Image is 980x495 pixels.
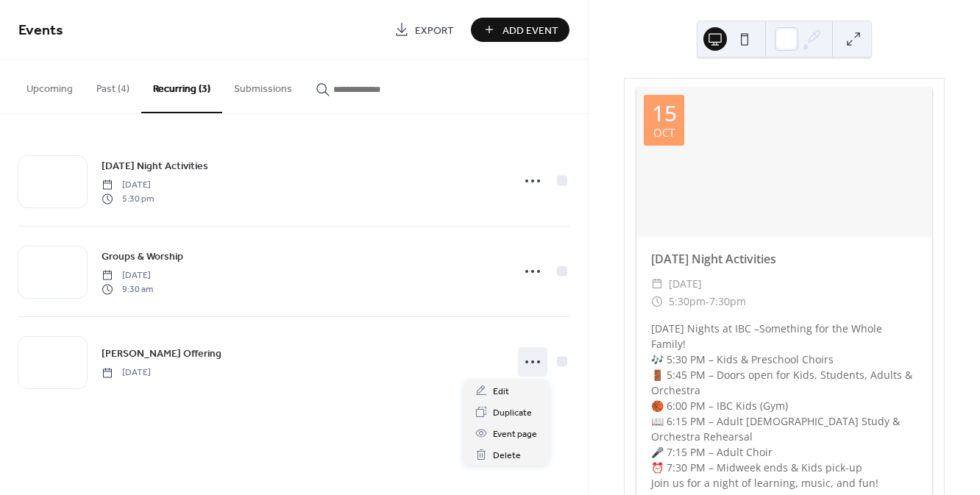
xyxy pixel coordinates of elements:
[653,127,675,138] div: Oct
[709,293,746,310] span: 7:30pm
[102,269,153,282] span: [DATE]
[669,293,706,310] span: 5:30pm
[706,293,709,310] span: -
[415,23,454,38] span: Export
[102,248,183,265] a: Groups & Worship
[18,16,63,45] span: Events
[102,179,154,192] span: [DATE]
[141,60,222,113] button: Recurring (3)
[222,60,304,112] button: Submissions
[102,249,183,265] span: Groups & Worship
[493,384,509,399] span: Edit
[102,366,151,380] span: [DATE]
[102,157,208,174] a: [DATE] Night Activities
[102,346,221,362] span: [PERSON_NAME] Offering
[493,427,537,442] span: Event page
[493,405,532,421] span: Duplicate
[636,250,932,268] div: [DATE] Night Activities
[102,159,208,174] span: [DATE] Night Activities
[669,275,702,293] span: [DATE]
[102,282,153,296] span: 9:30 am
[651,293,663,310] div: ​
[652,102,677,124] div: 15
[85,60,141,112] button: Past (4)
[102,345,221,362] a: [PERSON_NAME] Offering
[471,18,569,42] button: Add Event
[102,192,154,205] span: 5:30 pm
[651,275,663,293] div: ​
[636,321,932,491] div: [DATE] Nights at IBC –Something for the Whole Family! 🎶 5:30 PM – Kids & Preschool Choirs 🚪 5:45 ...
[493,448,521,463] span: Delete
[503,23,558,38] span: Add Event
[383,18,465,42] a: Export
[15,60,85,112] button: Upcoming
